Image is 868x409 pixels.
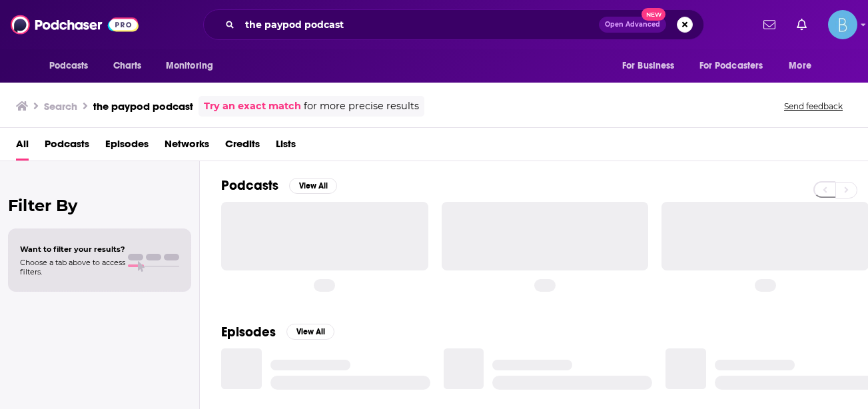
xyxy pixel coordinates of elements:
[791,13,812,36] a: Show notifications dropdown
[758,13,781,36] a: Show notifications dropdown
[44,100,77,113] h3: Search
[286,324,334,340] button: View All
[828,10,857,39] button: Show profile menu
[221,324,334,340] a: EpisodesView All
[289,178,337,194] button: View All
[779,53,828,79] button: open menu
[165,133,209,161] a: Networks
[789,57,811,75] span: More
[40,53,106,79] button: open menu
[113,57,142,75] span: Charts
[8,196,191,215] h2: Filter By
[221,324,276,340] h2: Episodes
[166,57,213,75] span: Monitoring
[203,9,704,40] div: Search podcasts, credits, & more...
[622,57,675,75] span: For Business
[699,57,763,75] span: For Podcasters
[45,133,89,161] a: Podcasts
[780,101,847,112] button: Send feedback
[93,100,193,113] h3: the paypod podcast
[16,133,29,161] a: All
[204,99,301,114] a: Try an exact match
[304,99,419,114] span: for more precise results
[49,57,89,75] span: Podcasts
[157,53,230,79] button: open menu
[613,53,691,79] button: open menu
[221,177,278,194] h2: Podcasts
[599,17,666,33] button: Open AdvancedNew
[642,8,665,21] span: New
[20,244,125,254] span: Want to filter your results?
[240,14,599,35] input: Search podcasts, credits, & more...
[276,133,296,161] a: Lists
[225,133,260,161] a: Credits
[105,53,150,79] a: Charts
[105,133,149,161] a: Episodes
[605,21,660,28] span: Open Advanced
[828,10,857,39] img: User Profile
[221,177,337,194] a: PodcastsView All
[691,53,783,79] button: open menu
[11,12,139,37] img: Podchaser - Follow, Share and Rate Podcasts
[20,258,125,276] span: Choose a tab above to access filters.
[828,10,857,39] span: Logged in as BLASTmedia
